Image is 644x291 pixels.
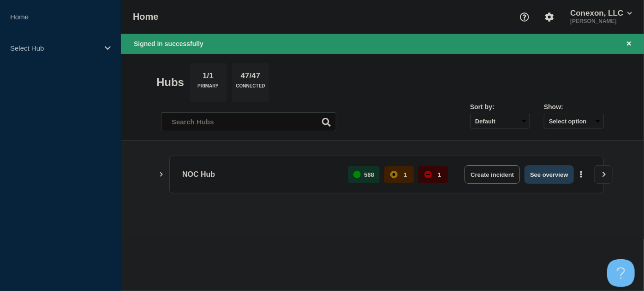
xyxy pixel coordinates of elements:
[133,12,159,22] h1: Home
[568,9,634,18] button: Conexon, LLC
[540,7,559,27] button: Account settings
[575,166,587,183] button: More actions
[470,103,530,111] div: Sort by:
[237,71,264,83] p: 47/47
[236,83,265,93] p: Connected
[182,165,338,184] p: NOC Hub
[465,165,520,184] button: Create incident
[515,7,534,27] button: Support
[424,171,432,178] div: down
[353,171,361,178] div: up
[438,171,441,178] p: 1
[594,165,613,184] button: View
[156,76,184,89] h2: Hubs
[159,171,164,178] button: Show Connected Hubs
[623,39,635,49] button: Close banner
[364,171,375,178] p: 588
[390,171,398,178] div: affected
[404,171,407,178] p: 1
[161,112,336,131] input: Search Hubs
[197,83,219,93] p: Primary
[568,18,634,24] p: [PERSON_NAME]
[544,103,604,111] div: Show:
[525,165,573,184] button: See overview
[134,40,203,47] span: Signed in successfully
[470,114,530,128] select: Sort by
[544,114,604,128] button: Select option
[607,259,635,287] iframe: Help Scout Beacon - Open
[10,44,99,52] p: Select Hub
[199,71,217,83] p: 1/1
